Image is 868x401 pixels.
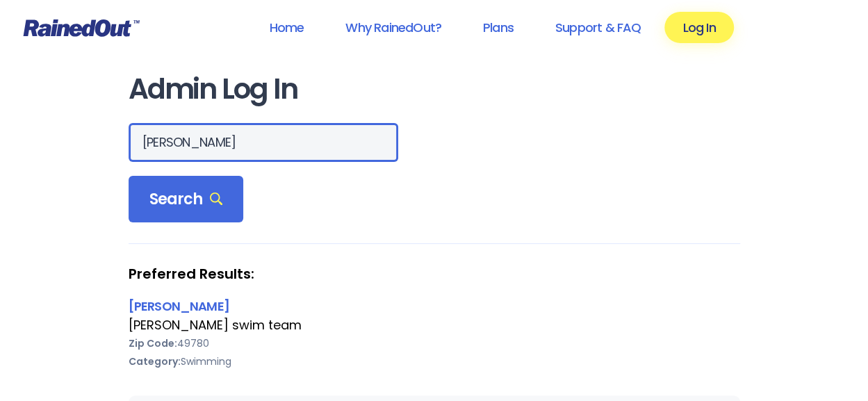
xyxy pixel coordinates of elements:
strong: Preferred Results: [129,265,740,283]
span: Search [149,190,223,209]
a: Why RainedOut? [327,12,459,43]
div: Search [129,176,244,223]
b: Category: [129,354,181,368]
a: Support & FAQ [537,12,659,43]
a: Home [251,12,322,43]
a: [PERSON_NAME] [129,297,229,315]
h1: Admin Log In [129,74,740,105]
div: [PERSON_NAME] swim team [129,316,740,334]
a: Log In [664,12,733,43]
input: Search Orgs… [129,123,398,162]
a: Plans [465,12,532,43]
div: [PERSON_NAME] [129,297,740,316]
div: 49780 [129,334,740,352]
b: Zip Code: [129,336,177,350]
div: Swimming [129,352,740,370]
